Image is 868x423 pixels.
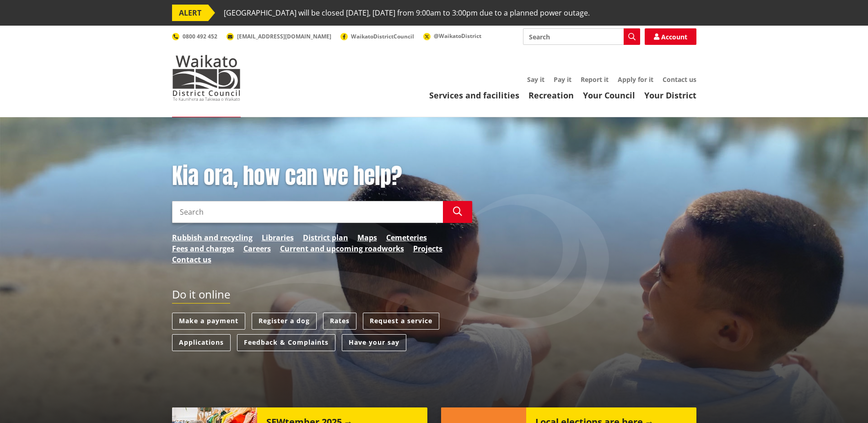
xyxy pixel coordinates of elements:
[243,243,271,254] a: Careers
[645,28,696,45] a: Account
[423,32,481,40] a: @WaikatoDistrict
[663,75,696,84] a: Contact us
[172,232,253,243] a: Rubbish and recycling
[172,243,234,254] a: Fees and charges
[172,288,230,304] h2: Do it online
[262,232,294,243] a: Libraries
[434,32,481,40] span: @WaikatoDistrict
[172,201,443,223] input: Search input
[323,313,356,330] a: Rates
[523,28,640,45] input: Search input
[172,33,217,40] a: 0800 492 452
[172,163,472,190] h1: Kia ora, how can we help?
[644,90,696,101] a: Your District
[183,33,217,40] span: 0800 492 452
[351,33,414,40] span: WaikatoDistrictCouncil
[618,75,653,84] a: Apply for it
[252,313,317,330] a: Register a dog
[172,334,231,351] a: Applications
[172,254,211,265] a: Contact us
[172,5,208,21] span: ALERT
[527,75,545,84] a: Say it
[340,33,414,40] a: WaikatoDistrictCouncil
[528,90,574,101] a: Recreation
[429,90,519,101] a: Services and facilities
[303,232,348,243] a: District plan
[583,90,635,101] a: Your Council
[237,33,331,40] span: [EMAIL_ADDRESS][DOMAIN_NAME]
[554,75,571,84] a: Pay it
[224,5,590,21] span: [GEOGRAPHIC_DATA] will be closed [DATE], [DATE] from 9:00am to 3:00pm due to a planned power outage.
[172,313,245,330] a: Make a payment
[581,75,609,84] a: Report it
[280,243,404,254] a: Current and upcoming roadworks
[357,232,377,243] a: Maps
[172,55,241,101] img: Waikato District Council - Te Kaunihera aa Takiwaa o Waikato
[237,334,335,351] a: Feedback & Complaints
[363,313,439,330] a: Request a service
[386,232,427,243] a: Cemeteries
[413,243,442,254] a: Projects
[226,33,331,40] a: [EMAIL_ADDRESS][DOMAIN_NAME]
[342,334,406,351] a: Have your say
